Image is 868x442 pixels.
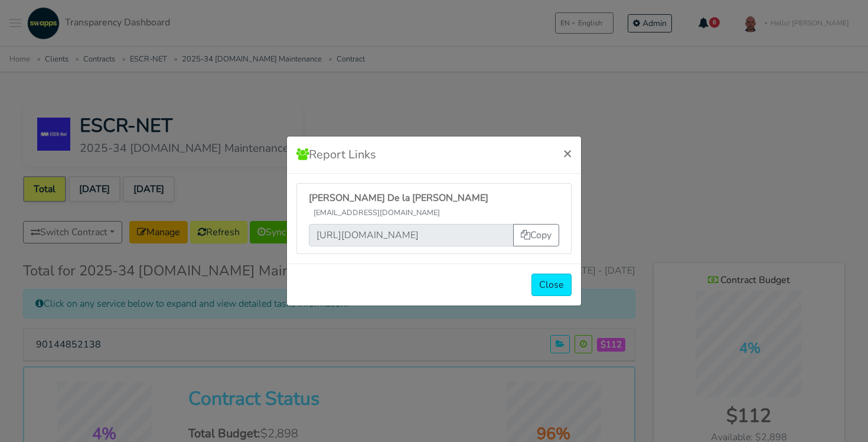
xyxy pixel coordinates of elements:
[296,146,376,164] h5: Report Links
[314,207,440,218] span: [EMAIL_ADDRESS][DOMAIN_NAME]
[309,191,488,204] span: [PERSON_NAME] De la [PERSON_NAME]
[513,224,559,246] button: Copy
[531,274,572,296] button: Close
[554,136,581,170] button: Close
[563,144,572,162] span: ×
